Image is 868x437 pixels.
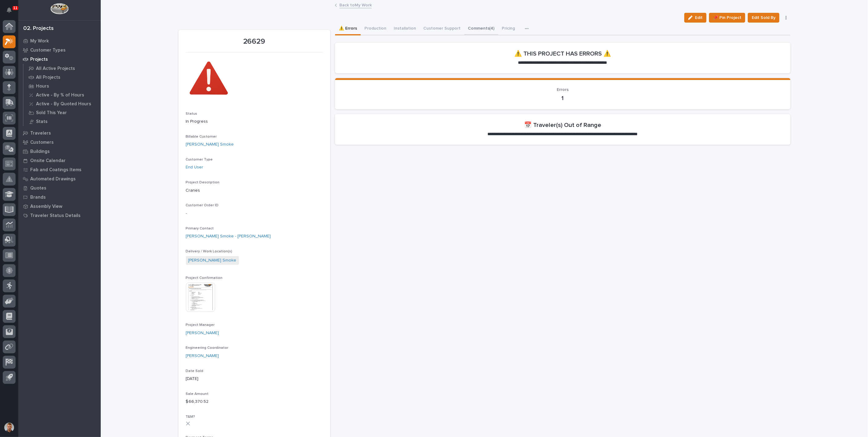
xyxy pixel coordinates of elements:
span: Sale Amount [186,392,209,396]
button: Edit [684,13,707,23]
button: Customer Support [420,23,464,35]
p: [DATE] [186,376,323,382]
p: Buildings [30,149,50,154]
p: In Progress [186,118,323,125]
div: 02. Projects [23,25,54,32]
a: Active - By Quoted Hours [24,99,101,108]
a: My Work [18,36,101,45]
a: Customers [18,138,101,147]
p: Hours [36,84,49,89]
a: End User [186,164,204,171]
p: Stats [36,119,48,125]
a: Sold This Year [24,108,101,117]
p: Automated Drawings [30,176,76,182]
a: [PERSON_NAME] Smoke [186,141,234,148]
a: Traveler Status Details [18,211,101,220]
button: Comments (4) [464,23,498,35]
p: 26629 [186,37,323,46]
a: Stats [24,117,101,126]
a: Buildings [18,147,101,156]
p: $ 66,370.52 [186,399,323,405]
h2: 📅 Traveler(s) Out of Range [524,121,601,129]
button: Installation [390,23,420,35]
a: Back toMy Work [339,1,372,8]
a: [PERSON_NAME] Smoke - [PERSON_NAME] [186,233,271,240]
span: 📌 Pin Project [713,14,741,21]
p: Assembly View [30,204,62,209]
img: Workspace Logo [50,3,68,14]
span: Project Description [186,181,220,184]
span: Status [186,112,197,116]
a: Active - By % of Hours [24,91,101,99]
a: Customer Types [18,45,101,55]
p: Projects [30,57,48,62]
p: All Active Projects [36,66,75,71]
a: Assembly View [18,202,101,211]
a: Fab and Coatings Items [18,165,101,174]
button: Pricing [498,23,519,35]
h2: ⚠️ THIS PROJECT HAS ERRORS ⚠️ [514,50,611,57]
span: T&M? [186,415,195,419]
span: Primary Contact [186,227,214,230]
button: users-avatar [3,421,16,434]
button: Edit Sold By [748,13,779,23]
p: Sold This Year [36,110,67,116]
p: Cranes [186,187,323,194]
button: Production [361,23,390,35]
p: Fab and Coatings Items [30,167,81,173]
p: Travelers [30,131,51,136]
button: ⚠️ Errors [335,23,361,35]
span: Customer Type [186,158,213,161]
a: [PERSON_NAME] [186,330,219,336]
div: Notifications11 [8,7,16,17]
a: Brands [18,193,101,202]
p: 11 [13,6,17,10]
p: 1 [342,95,783,102]
a: Automated Drawings [18,174,101,183]
p: Onsite Calendar [30,158,66,164]
p: Traveler Status Details [30,213,81,218]
span: Edit Sold By [752,14,776,21]
p: Brands [30,195,46,200]
span: Errors [557,88,569,92]
p: Active - By % of Hours [36,92,84,98]
p: Customers [30,140,54,145]
a: All Projects [24,73,101,81]
span: Project Confirmation [186,276,223,280]
span: Project Manager [186,323,215,327]
span: Billable Customer [186,135,217,139]
p: My Work [30,38,49,44]
button: 📌 Pin Project [709,13,745,23]
p: - [186,210,323,217]
span: Delivery / Work Location(s) [186,250,233,253]
span: Engineering Coordinator [186,346,229,350]
img: _BHGwI-KLJyAR3RgjfZCx_VpOvbaF79M07TtKFGG4gA [186,56,232,102]
a: [PERSON_NAME] [186,353,219,359]
span: Edit [695,15,703,20]
a: Onsite Calendar [18,156,101,165]
a: [PERSON_NAME] Smoke [188,257,237,264]
a: Travelers [18,128,101,138]
p: Active - By Quoted Hours [36,101,91,107]
a: All Active Projects [24,64,101,73]
p: All Projects [36,75,60,80]
span: Customer Order ID [186,204,219,207]
a: Hours [24,82,101,90]
a: Quotes [18,183,101,193]
a: Projects [18,55,101,64]
p: Quotes [30,186,46,191]
p: Customer Types [30,48,66,53]
span: Date Sold [186,369,204,373]
button: Notifications [3,4,16,16]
